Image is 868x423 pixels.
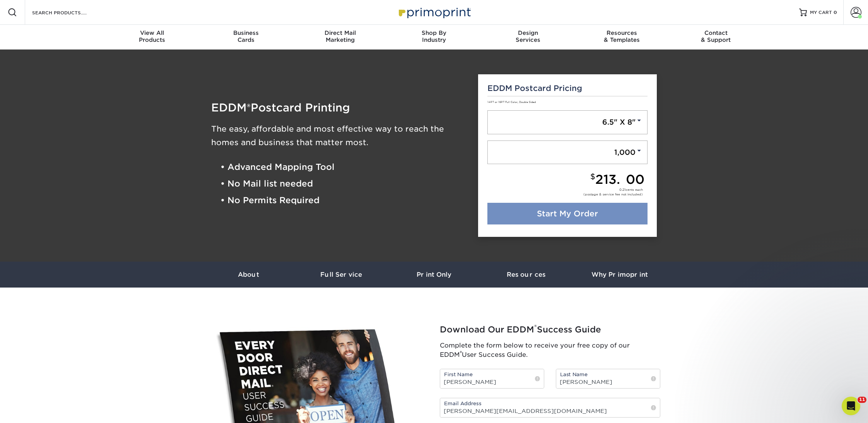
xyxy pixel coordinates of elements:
[575,29,669,36] span: Resources
[199,29,293,43] div: Cards
[220,159,466,175] li: • Advanced Mapping Tool
[295,271,388,278] h3: Full Service
[211,122,466,149] h3: The easy, affordable and most effective way to reach the homes and business that matter most.
[440,341,660,360] p: Complete the form below to receive your free copy of our EDDM User Success Guide.
[842,397,860,415] iframe: Intercom live chat
[480,262,573,288] a: Resources
[480,271,573,278] h3: Resources
[575,29,669,43] div: & Templates
[481,29,575,36] span: Design
[810,9,832,16] span: MY CART
[202,271,295,278] h3: About
[105,25,199,50] a: View AllProducts
[387,29,481,43] div: Industry
[211,102,466,113] h1: EDDM Postcard Printing
[202,262,295,288] a: About
[590,172,595,181] small: $
[487,140,648,164] a: 1,000
[487,84,648,93] h5: EDDM Postcard Pricing
[105,29,199,36] span: View All
[534,323,537,331] sup: ®
[2,399,66,420] iframe: Google Customer Reviews
[834,10,837,15] span: 0
[487,101,536,104] small: 14PT or 16PT Full Color, Double Sided
[481,29,575,43] div: Services
[669,29,763,36] span: Contact
[220,175,466,192] li: • No Mail list needed
[220,192,466,209] li: • No Permits Required
[105,29,199,43] div: Products
[669,29,763,43] div: & Support
[293,29,387,36] span: Direct Mail
[293,25,387,50] a: Direct MailMarketing
[293,29,387,43] div: Marketing
[573,262,666,288] a: Why Primoprint
[858,397,866,403] span: 11
[395,4,473,21] img: Primoprint
[388,262,480,288] a: Print Only
[619,188,625,192] span: 0.21
[583,187,643,197] div: cents each (postage & service fee not included)
[388,271,480,278] h3: Print Only
[31,8,107,17] input: SEARCH PRODUCTS.....
[199,29,293,36] span: Business
[440,325,660,335] h2: Download Our EDDM Success Guide
[669,25,763,50] a: Contact& Support
[595,172,644,187] span: 213.00
[387,29,481,36] span: Shop By
[247,102,251,113] span: ®
[481,25,575,50] a: DesignServices
[387,25,481,50] a: Shop ByIndustry
[199,25,293,50] a: BusinessCards
[487,203,648,224] a: Start My Order
[460,350,462,356] sup: ®
[575,25,669,50] a: Resources& Templates
[295,262,388,288] a: Full Service
[573,271,666,278] h3: Why Primoprint
[487,110,648,134] a: 6.5" X 8"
